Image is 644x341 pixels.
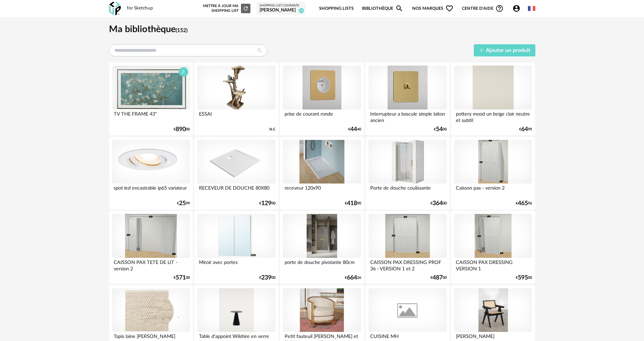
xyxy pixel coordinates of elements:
[451,63,535,135] a: pottery mood un beige clair neutre et subtil pottery mood un beige clair neutre et subtil €6499
[519,127,532,132] div: € 99
[395,4,403,13] span: Magnify icon
[127,5,153,11] div: for Sketchup
[259,201,275,206] div: € 00
[434,127,447,132] div: € 00
[347,201,357,206] span: 418
[269,127,275,132] span: N.C
[528,5,535,12] img: fr
[261,201,271,206] span: 129
[109,23,535,35] h1: Ma bibliothèque
[299,8,304,13] span: 28
[365,137,449,210] a: Porte de douche coulissante Porte de douche coulissante €36400
[365,63,449,135] a: Interrupteur a bascule simple laiton ancien Interrupteur a bascule simple laiton ancien €5400
[109,2,121,16] img: OXP
[197,184,275,197] div: RECEVEUR DE DOUCHE 80X80
[369,184,446,197] div: Porte de douche coulissante
[348,127,361,132] div: € 40
[347,275,357,280] span: 664
[369,109,446,123] div: Interrupteur a bascule simple laiton ancien
[412,1,453,17] span: Nos marques
[432,201,443,206] span: 364
[177,201,190,206] div: € 99
[445,4,453,13] span: Heart Outline icon
[454,258,532,271] div: CAISSON PAX DRESSING VERSION 1
[451,137,535,210] a: Caisson pax - version 2 Caisson pax - version 2 €46596
[432,275,443,280] span: 487
[112,258,190,271] div: CAISSON PAX TETE DE LIT - version 2
[345,275,361,280] div: € 26
[345,201,361,206] div: € 90
[280,211,364,284] a: porte de douche pivotante 80cm porte de douche pivotante 80cm porte de douche pivotante 80cm €66426
[319,1,354,17] a: Shopping Lists
[495,4,504,13] span: Help Circle Outline icon
[259,275,275,280] div: € 00
[454,109,532,123] div: pottery mood un beige clair neutre et subtil
[518,275,528,280] span: 595
[430,201,447,206] div: € 00
[109,63,193,135] a: TV THE FRAME 43" TV THE FRAME 43" €89000
[112,184,190,197] div: spot led encastrable ip65 variateur
[194,211,278,284] a: Miroir avec portes Miroir avec portes Miroir avec portes €23900
[521,127,528,132] span: 64
[176,127,186,132] span: 890
[202,4,250,13] div: Mettre à jour ma Shopping List
[197,258,275,271] div: Miroir avec portes
[362,1,403,17] a: BibliothèqueMagnify icon
[109,137,193,210] a: spot led encastrable ip65 variateur spot led encastrable ip65 variateur €2599
[260,4,303,14] a: Shopping List courante [PERSON_NAME] 28
[194,137,278,210] a: RECEVEUR DE DOUCHE 80X80 RECEVEUR DE DOUCHE 80X80 €12900
[512,4,520,13] span: Account Circle icon
[512,4,524,13] span: Account Circle icon
[174,275,190,280] div: € 00
[283,109,361,123] div: prise de courant ronde
[454,184,532,197] div: Caisson pax - version 2
[243,6,249,10] span: Refresh icon
[260,7,303,14] div: [PERSON_NAME]
[516,275,532,280] div: € 00
[112,109,190,123] div: TV THE FRAME 43"
[369,258,446,271] div: CAISSON PAX DRESSING PROF 36 - VERSION 1 et 2
[436,127,443,132] span: 54
[261,275,271,280] span: 239
[474,44,535,57] button: Ajouter un produit
[174,127,190,132] div: € 00
[462,4,504,13] span: Centre d'aideHelp Circle Outline icon
[365,211,449,284] a: CAISSON PAX DRESSING PROF 36 - VERSION 1 et 2 CAISSON PAX DRESSING PROF 36 - VERSION 1 et 2 €48700
[176,275,186,280] span: 571
[518,201,528,206] span: 465
[179,201,186,206] span: 25
[280,63,364,135] a: prise de courant ronde prise de courant ronde €4440
[350,127,357,132] span: 44
[109,211,193,284] a: CAISSON PAX TETE DE LIT - version 2 CAISSON PAX TETE DE LIT - version 2 €57100
[194,63,278,135] a: ESSAI ESSAI N.C
[430,275,447,280] div: € 00
[486,48,530,53] span: Ajouter un produit
[280,137,364,210] a: receveur 120x90 receveur 120x90 €41890
[283,184,361,197] div: receveur 120x90
[516,201,532,206] div: € 96
[451,211,535,284] a: CAISSON PAX DRESSING VERSION 1 CAISSON PAX DRESSING VERSION 1 €59500
[260,4,303,8] div: Shopping List courante
[197,109,275,123] div: ESSAI
[176,28,187,33] span: (152)
[283,258,361,271] div: porte de douche pivotante 80cm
